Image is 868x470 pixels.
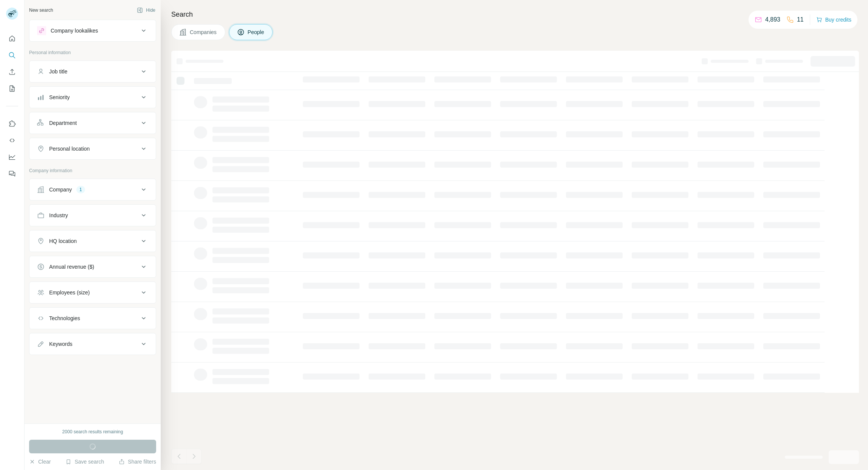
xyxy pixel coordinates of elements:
div: Annual revenue ($) [49,263,94,271]
button: Keywords [29,335,156,353]
div: 2000 search results remaining [62,428,123,435]
div: Industry [49,212,68,219]
button: Personal location [29,140,156,158]
div: Job title [49,68,67,75]
button: Seniority [29,88,156,106]
p: Personal information [29,49,156,56]
button: Company1 [29,181,156,199]
div: 1 [76,186,85,193]
div: Keywords [49,340,72,348]
div: New search [29,7,53,14]
div: Employees (size) [49,289,90,296]
button: Employees (size) [29,283,156,302]
button: Use Surfe on LinkedIn [6,117,18,131]
div: Company [49,186,72,193]
button: Job title [29,62,156,81]
p: 4,893 [765,15,780,24]
h4: Search [171,9,859,20]
button: Feedback [6,167,18,181]
button: Buy credits [816,14,851,25]
button: Use Surfe API [6,134,18,147]
button: HQ location [29,232,156,250]
button: Company lookalikes [29,22,156,40]
div: HQ location [49,237,77,245]
div: Seniority [49,93,70,101]
button: Quick start [6,32,18,45]
button: Hide [132,5,161,16]
button: Enrich CSV [6,65,18,79]
div: Department [49,119,77,127]
button: Annual revenue ($) [29,258,156,276]
button: Save search [65,458,104,465]
button: Industry [29,206,156,224]
button: My lists [6,82,18,95]
button: Department [29,114,156,132]
button: Technologies [29,309,156,327]
p: 11 [797,15,804,24]
div: Company lookalikes [51,27,98,34]
span: Companies [190,28,217,36]
button: Dashboard [6,150,18,164]
button: Clear [29,458,51,465]
span: People [248,28,265,36]
p: Company information [29,167,156,174]
button: Search [6,48,18,62]
div: Personal location [49,145,90,153]
div: Technologies [49,314,80,322]
button: Share filters [119,458,156,465]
